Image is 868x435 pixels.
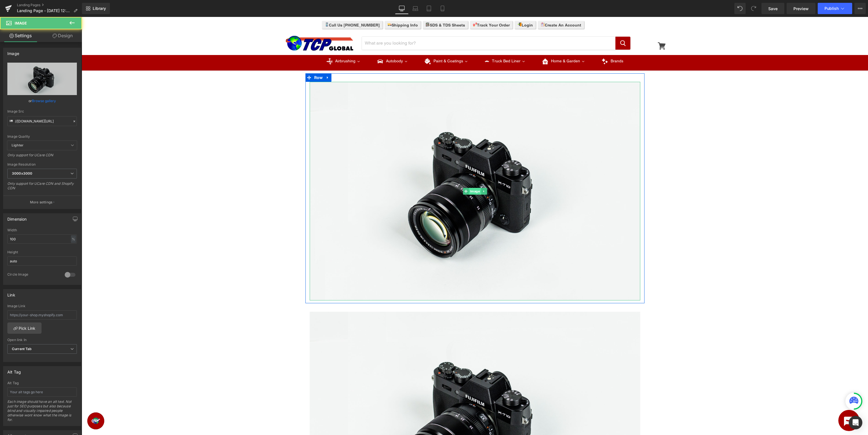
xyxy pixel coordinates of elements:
[245,41,251,47] img: Airbrushing
[7,387,77,397] input: Your alt tags go here
[456,4,502,12] a: Create An Account
[7,234,77,244] input: auto
[253,41,274,47] span: Airbrushing
[520,41,526,47] img: Brands
[768,6,778,12] span: Save
[7,289,15,297] div: Link
[389,4,431,12] a: Track Your Order
[534,20,549,33] button: Search
[436,6,440,10] img: log-in.svg
[82,3,110,14] a: New Library
[93,6,106,11] span: Library
[403,42,407,47] img: Truck Bed Liner
[391,6,395,10] img: destination.svg
[7,399,77,426] div: Each image should have an alt text. Not just for SEO purposes but also because blind and visually...
[787,3,815,14] a: Preview
[42,29,83,42] a: Design
[7,214,27,221] div: Dimension
[12,143,23,147] b: Lighter
[7,48,19,56] div: Image
[7,162,77,166] div: Image Resolution
[7,256,77,266] input: auto
[793,6,809,12] span: Preview
[7,135,77,139] div: Image Quality
[7,366,21,374] div: Alt Tag
[242,56,250,65] a: Expand / Collapse
[341,4,386,12] a: SDS & TDS Sheets
[7,322,42,334] a: Pick Link
[6,396,23,412] iframe: Button to open loyalty program pop-up
[12,347,32,351] b: Current Tab
[15,21,27,25] span: Image
[306,6,310,10] img: delivery-truck_4009be93-b750-4772-8b50-7d9b6cf6188a.svg
[304,41,321,47] span: Autobody
[7,116,77,126] input: Link
[7,228,77,232] div: Width
[409,3,422,14] a: Laptop
[529,41,542,47] span: Brands
[7,181,77,194] div: Only support for UCare CDN and Shopify CDN
[469,41,498,47] span: Home & Garden
[343,41,349,47] img: Paint & Coatings
[287,38,335,52] a: AutobodyAutobody
[7,98,77,104] div: or
[734,3,746,14] button: Undo
[452,38,512,52] a: Home & GardenHome & Garden
[7,310,77,320] input: https://your-shop.myshopify.com
[280,20,534,33] input: Search
[12,171,32,175] b: 3000x3000
[422,3,436,14] a: Tablet
[335,38,395,52] a: Paint & CoatingsPaint & Coatings
[71,235,76,243] div: %
[512,38,550,52] a: Brands Brands
[296,41,301,47] img: Autobody
[7,338,77,342] div: Open link In
[17,8,71,13] span: Landing Page - [DATE] 12:11:00
[818,3,852,14] button: Publish
[231,56,243,65] span: Row
[17,3,82,7] a: Landing Pages
[433,4,454,12] a: Login
[410,41,439,47] span: Truck Bed Liner
[387,171,399,178] span: Image
[459,6,463,10] img: clipboard.svg
[7,272,59,278] div: Circle Image
[7,153,77,161] div: Only support for UCare CDN
[7,250,77,254] div: Height
[7,304,77,308] div: Image Link
[236,38,287,52] a: AirbrushingAirbrushing
[849,416,862,429] div: Open Intercom Messenger
[240,4,301,12] a: Call Us [PHONE_NUMBER]
[303,4,339,12] a: Shipping Info
[7,109,77,113] div: Image Src
[854,3,866,14] button: More
[32,96,56,106] a: Browse gallery
[7,381,77,385] div: Alt Tag
[824,6,839,11] span: Publish
[30,200,53,205] p: More settings
[436,3,449,14] a: Mobile
[461,41,466,47] img: Home & Garden
[399,171,405,178] a: Expand / Collapse
[395,38,452,52] a: Truck Bed LinerTruck Bed Liner
[352,41,381,47] span: Paint & Coatings
[243,6,247,10] img: smartphone.svg
[395,3,409,14] a: Desktop
[344,6,348,10] img: checklist.svg
[748,3,759,14] button: Redo
[3,195,81,209] button: More settings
